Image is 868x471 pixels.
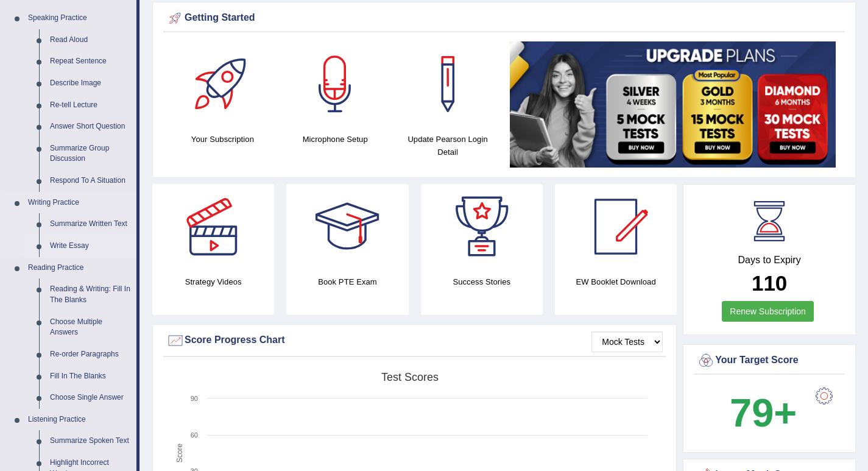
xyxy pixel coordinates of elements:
[152,275,274,288] h4: Strategy Videos
[44,94,136,116] a: Re-tell Lecture
[166,9,842,27] div: Getting Started
[44,29,136,51] a: Read Aloud
[23,7,136,29] a: Speaking Practice
[398,133,498,158] h4: Update Pearson Login Detail
[421,275,543,288] h4: Success Stories
[44,344,136,366] a: Re-order Paragraphs
[44,51,136,73] a: Repeat Sentence
[166,331,663,350] div: Score Progress Chart
[23,257,136,279] a: Reading Practice
[44,73,136,94] a: Describe Image
[44,170,136,192] a: Respond To A Situation
[172,133,273,146] h4: Your Subscription
[555,275,677,288] h4: EW Booklet Download
[510,41,836,168] img: small5.jpg
[191,431,198,439] text: 60
[730,391,797,435] b: 79+
[191,395,198,402] text: 90
[44,387,136,409] a: Choose Single Answer
[175,444,184,463] tspan: Score
[44,366,136,388] a: Fill In The Blanks
[381,371,439,383] tspan: Test scores
[44,116,136,138] a: Answer Short Question
[23,192,136,214] a: Writing Practice
[44,138,136,170] a: Summarize Group Discussion
[286,275,408,288] h4: Book PTE Exam
[697,255,842,266] h4: Days to Expiry
[44,213,136,235] a: Summarize Written Text
[285,133,386,146] h4: Microphone Setup
[697,352,842,370] div: Your Target Score
[44,430,136,452] a: Summarize Spoken Text
[44,278,136,311] a: Reading & Writing: Fill In The Blanks
[44,311,136,344] a: Choose Multiple Answers
[44,235,136,257] a: Write Essay
[722,301,814,322] a: Renew Subscription
[752,271,787,295] b: 110
[23,409,136,431] a: Listening Practice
